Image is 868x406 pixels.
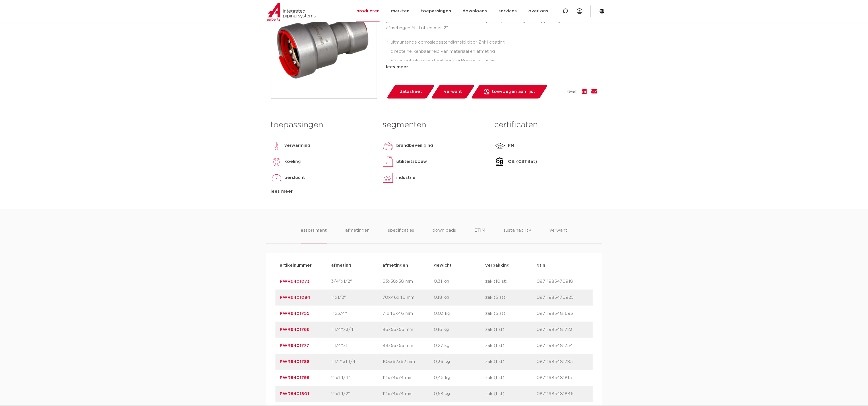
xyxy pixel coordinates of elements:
[388,227,414,243] li: specificaties
[434,310,486,317] p: 0,03 kg
[280,279,310,284] a: PWR9401073
[386,64,597,71] div: lees meer
[331,342,383,349] p: 1 1/4"x1"
[280,392,309,396] a: PWR9401801
[280,295,310,300] a: PWR9401084
[486,374,537,381] p: zak (1 st)
[486,358,537,365] p: zak (1 st)
[434,358,486,365] p: 0,36 kg
[331,310,383,317] p: 1"x3/4"
[386,85,435,99] a: datasheet
[537,294,588,301] p: 08711985470925
[345,227,370,243] li: afmetingen
[383,391,434,397] p: 111x74x74 mm
[301,227,327,243] li: assortiment
[396,174,415,181] p: industrie
[434,374,486,381] p: 0,45 kg
[486,294,537,301] p: zak (5 st)
[486,278,537,285] p: zak (10 st)
[504,227,531,243] li: sustainability
[537,310,588,317] p: 08711985481693
[271,172,282,184] img: perslucht
[280,343,309,348] a: PWR9401777
[382,140,394,151] img: brandbeveiliging
[537,342,588,349] p: 08711985481754
[280,262,331,269] p: artikelnummer
[271,140,282,151] img: verwarming
[280,376,310,380] a: PWR9401799
[331,391,383,397] p: 2"x1 1/2"
[383,310,434,317] p: 71x46x46 mm
[537,262,588,269] p: gtin
[285,158,301,165] p: koeling
[444,87,462,96] span: verwant
[486,391,537,397] p: zak (1 st)
[331,278,383,285] p: 3/4"x1/2"
[271,119,374,131] h3: toepassingen
[383,342,434,349] p: 89x56x56 mm
[486,342,537,349] p: zak (1 st)
[508,142,514,149] p: FM
[399,87,422,96] span: datasheet
[383,358,434,365] p: 103x62x62 mm
[537,374,588,381] p: 08711985481815
[434,262,486,269] p: gewicht
[331,374,383,381] p: 2"x1 1/4"
[382,119,486,131] h3: segmenten
[280,360,310,364] a: PWR9401788
[494,156,506,167] img: QB (CSTBat)
[271,156,282,167] img: koeling
[285,174,305,181] p: perslucht
[474,227,485,243] li: ETIM
[383,294,434,301] p: 70x46x46 mm
[391,56,597,65] li: Visu-Control-ring en Leak Before Pressed-functie
[280,327,310,332] a: PWR9401766
[383,374,434,381] p: 111x74x74 mm
[537,326,588,333] p: 08711985481723
[434,326,486,333] p: 0,16 kg
[271,188,374,195] div: lees meer
[331,358,383,365] p: 1 1/2"x1 1/4"
[331,294,383,301] p: 1"x1/2"
[434,278,486,285] p: 0,31 kg
[568,88,577,95] span: deel:
[285,142,310,149] p: verwarming
[537,391,588,397] p: 08711985481846
[434,342,486,349] p: 0,27 kg
[396,158,427,165] p: utiliteitsbouw
[508,158,537,165] p: QB (CSTBat)
[537,358,588,365] p: 08711985481785
[382,172,394,184] img: industrie
[486,310,537,317] p: zak (5 st)
[331,326,383,333] p: 1 1/4"x3/4"
[383,278,434,285] p: 63x38x38 mm
[577,5,582,17] div: my IPS
[486,326,537,333] p: zak (1 st)
[391,38,597,47] li: uitmuntende corrosiebestendigheid door ZnNi coating
[391,47,597,56] li: directe herkenbaarheid van materiaal en afmeting
[280,311,310,316] a: PWR9401755
[494,140,506,151] img: FM
[383,262,434,269] p: afmetingen
[434,294,486,301] p: 0,18 kg
[331,262,383,269] p: afmeting
[382,156,394,167] img: utiliteitsbouw
[486,262,537,269] p: verpakking
[537,278,588,285] p: 08711985470918
[549,227,567,243] li: verwant
[431,85,475,99] a: verwant
[434,391,486,397] p: 0,58 kg
[492,87,535,96] span: toevoegen aan lijst
[432,227,456,243] li: downloads
[494,119,597,131] h3: certificaten
[383,326,434,333] p: 86x56x56 mm
[396,142,433,149] p: brandbeveiliging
